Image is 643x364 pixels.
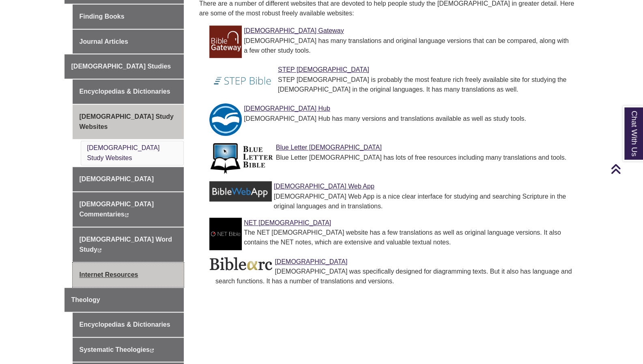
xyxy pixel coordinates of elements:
[73,263,184,287] a: Internet Resources
[276,144,382,151] a: Link to Blue Letter Bible Blue Letter [DEMOGRAPHIC_DATA]
[215,192,572,211] div: [DEMOGRAPHIC_DATA] Web App is a nice clear interface for studying and searching Scripture in the ...
[209,257,273,271] img: Link to Biblearc
[275,258,347,265] a: Link to Biblearc [DEMOGRAPHIC_DATA]
[215,114,572,124] div: [DEMOGRAPHIC_DATA] Hub has many versions and translations available as well as study tools.
[73,227,184,262] a: [DEMOGRAPHIC_DATA] Word Study
[209,103,242,136] img: Link to Bible Hub
[71,63,171,70] span: [DEMOGRAPHIC_DATA] Studies
[73,167,184,191] a: [DEMOGRAPHIC_DATA]
[215,75,572,94] div: STEP [DEMOGRAPHIC_DATA] is probably the most feature rich freely available site for studying the ...
[209,64,276,97] img: Link to STEP Bible
[215,228,572,247] div: The NET [DEMOGRAPHIC_DATA] website has a few translations as well as original language versions. ...
[73,105,184,139] a: [DEMOGRAPHIC_DATA] Study Websites
[73,30,184,54] a: Journal Articles
[97,248,102,252] i: This link opens in a new window
[244,219,331,226] a: Link to NET Bible NET [DEMOGRAPHIC_DATA]
[611,163,641,174] a: Back to Top
[73,313,184,337] a: Encyclopedias & Dictionaries
[73,338,184,362] a: Systematic Theologies
[209,181,272,201] img: Link to Bible Web App
[209,142,274,175] img: Link to Blue Letter Bible
[215,267,572,286] div: [DEMOGRAPHIC_DATA] was specifically designed for diagramming texts. But it also has language and ...
[274,183,374,190] a: Link to Bible Web App [DEMOGRAPHIC_DATA] Web App
[71,296,100,303] span: Theology
[65,288,184,312] a: Theology
[244,105,330,112] a: Link to Bible Hub [DEMOGRAPHIC_DATA] Hub
[73,192,184,227] a: [DEMOGRAPHIC_DATA] Commentaries
[87,144,160,162] a: [DEMOGRAPHIC_DATA] Study Websites
[125,213,129,217] i: This link opens in a new window
[215,153,572,163] div: Blue Letter [DEMOGRAPHIC_DATA] has lots of free resources including many translations and tools.
[278,66,369,73] a: Link to STEP Bible STEP [DEMOGRAPHIC_DATA]
[73,79,184,104] a: Encyclopedias & Dictionaries
[150,349,154,352] i: This link opens in a new window
[73,4,184,29] a: Finding Books
[215,36,572,56] div: [DEMOGRAPHIC_DATA] has many translations and original language versions that can be compared, alo...
[65,54,184,79] a: [DEMOGRAPHIC_DATA] Studies
[209,26,242,58] img: Link to Bible Gateway
[209,218,242,250] img: Link to NET Bible
[244,27,344,34] a: Link to Bible Gateway [DEMOGRAPHIC_DATA] Gateway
